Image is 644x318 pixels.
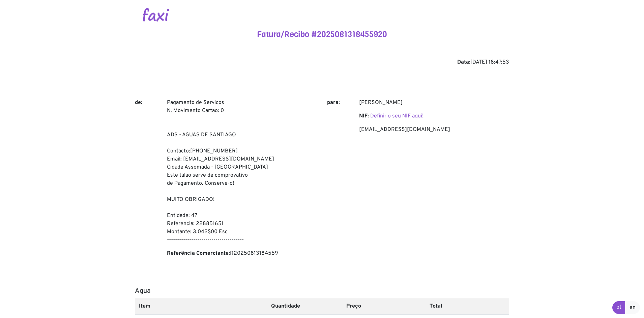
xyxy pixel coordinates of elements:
[342,298,426,314] th: Preço
[359,113,369,119] b: NIF:
[135,298,267,314] th: Item
[167,250,230,257] b: Referência Comerciante:
[327,99,340,106] b: para:
[167,99,317,244] p: Pagamento de Servicos N. Movimento Cartao: 0 ADS - AGUAS DE SANTIAGO Contacto:[PHONE_NUMBER] Emai...
[167,249,317,257] p: R20250813184559
[135,287,509,295] h5: Agua
[135,30,509,39] h4: Fatura/Recibo #2025081318455920
[426,298,509,314] th: Total
[625,301,640,314] a: en
[359,99,509,107] p: [PERSON_NAME]
[135,58,509,66] div: [DATE] 18:47:53
[612,301,625,314] a: pt
[359,126,509,134] p: [EMAIL_ADDRESS][DOMAIN_NAME]
[457,59,470,66] b: Data:
[267,298,342,314] th: Quantidade
[370,113,423,119] a: Definir o seu NIF aqui!
[135,99,142,106] b: de:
